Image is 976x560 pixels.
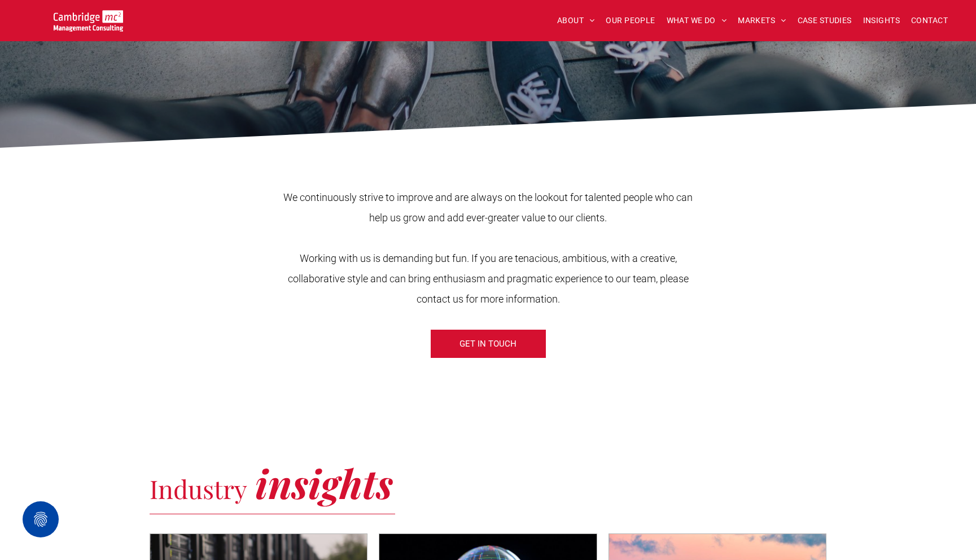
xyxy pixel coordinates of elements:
span: Industry [150,471,247,505]
a: WHAT WE DO [661,12,733,29]
img: Go to Homepage [54,10,123,32]
span: insights [255,456,393,509]
a: CASE STUDIES [792,12,857,29]
a: MARKETS [732,12,791,29]
a: GET IN TOUCH [430,329,546,358]
a: ABOUT [552,12,601,29]
a: INSIGHTS [857,12,905,29]
a: Your Business Transformed | Cambridge Management Consulting [54,12,123,24]
a: CONTACT [905,12,953,29]
span: We continuously strive to improve and are always on the lookout for talented people who can help ... [283,191,693,224]
a: OUR PEOPLE [600,12,660,29]
span: Working with us is demanding but fun. If you are tenacious, ambitious, with a creative, collabora... [288,252,689,305]
span: GET IN TOUCH [459,330,517,358]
